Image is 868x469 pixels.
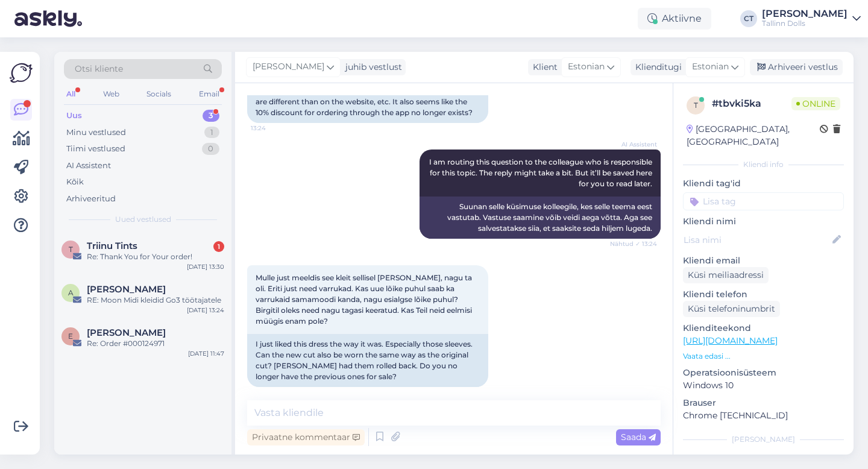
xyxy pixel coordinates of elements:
div: CT [740,10,757,27]
span: A [68,288,74,297]
p: Windows 10 [683,379,844,392]
div: Web [101,86,122,102]
div: Suunan selle küsimuse kolleegile, kes selle teema eest vastutab. Vastuse saamine võib veidi aega ... [420,197,661,239]
span: Anu Ozolit [87,284,166,295]
div: Aktiivne [638,8,711,30]
div: RE: Moon Midi kleidid Go3 töötajatele [87,295,224,306]
span: I am routing this question to the colleague who is responsible for this topic. The reply might ta... [429,157,654,188]
div: [PERSON_NAME] [683,434,844,445]
a: [URL][DOMAIN_NAME] [683,335,778,346]
p: Kliendi telefon [683,288,844,301]
div: All [64,86,78,102]
span: Saada [621,432,656,442]
input: Lisa tag [683,192,844,210]
div: [DATE] 13:30 [187,262,224,271]
span: T [69,245,73,254]
span: AI Assistent [612,140,657,149]
div: I just liked this dress the way it was. Especially those sleeves. Can the new cut also be worn th... [247,334,488,387]
span: Elo Saar [87,327,166,338]
span: Triinu Tints [87,241,137,251]
span: Estonian [568,60,605,74]
span: Otsi kliente [75,63,123,75]
p: Operatsioonisüsteem [683,367,844,379]
span: t [694,101,698,110]
div: [GEOGRAPHIC_DATA], [GEOGRAPHIC_DATA] [687,123,820,148]
p: Kliendi nimi [683,215,844,228]
div: Klienditugi [631,61,682,74]
div: Tallinn Dolls [762,19,848,28]
input: Lisa nimi [684,233,830,247]
div: Klient [528,61,558,74]
div: Küsi telefoninumbrit [683,301,780,317]
div: [PERSON_NAME] [762,9,848,19]
span: Nähtud ✓ 13:24 [610,239,657,248]
div: [DATE] 13:24 [187,306,224,315]
div: AI Assistent [66,160,111,172]
span: Uued vestlused [115,214,171,225]
div: Arhiveeritud [66,193,116,205]
div: 0 [202,143,219,155]
div: Kliendi info [683,159,844,170]
div: Socials [144,86,174,102]
p: Chrome [TECHNICAL_ID] [683,409,844,422]
div: Küsi meiliaadressi [683,267,769,283]
div: Re: Thank You for Your order! [87,251,224,262]
span: Mulle just meeldis see kleit sellisel [PERSON_NAME], nagu ta oli. Eriti just need varrukad. Kas u... [256,273,474,326]
div: juhib vestlust [341,61,402,74]
div: 1 [213,241,224,252]
p: Kliendi email [683,254,844,267]
div: 1 [204,127,219,139]
p: Vaata edasi ... [683,351,844,362]
span: 13:24 [251,124,296,133]
a: [PERSON_NAME]Tallinn Dolls [762,9,861,28]
div: Tiimi vestlused [66,143,125,155]
span: Online [791,97,840,110]
div: Email [197,86,222,102]
p: Kliendi tag'id [683,177,844,190]
div: # tbvki5ka [712,96,791,111]
div: Re: Order #000124971 [87,338,224,349]
div: Minu vestlused [66,127,126,139]
div: [DATE] 11:47 [188,349,224,358]
div: Arhiveeri vestlus [750,59,843,75]
div: Kõik [66,176,84,188]
p: Klienditeekond [683,322,844,335]
span: E [68,332,73,341]
span: Estonian [692,60,729,74]
p: Brauser [683,397,844,409]
p: Märkmed [683,452,844,465]
div: 3 [203,110,219,122]
img: Askly Logo [10,61,33,84]
span: 13:27 [251,388,296,397]
div: Uus [66,110,82,122]
div: Privaatne kommentaar [247,429,365,445]
span: [PERSON_NAME] [253,60,324,74]
div: Is your LeTribe app up to date? It doesn't seem like the product range has been updated for a lon... [247,70,488,123]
